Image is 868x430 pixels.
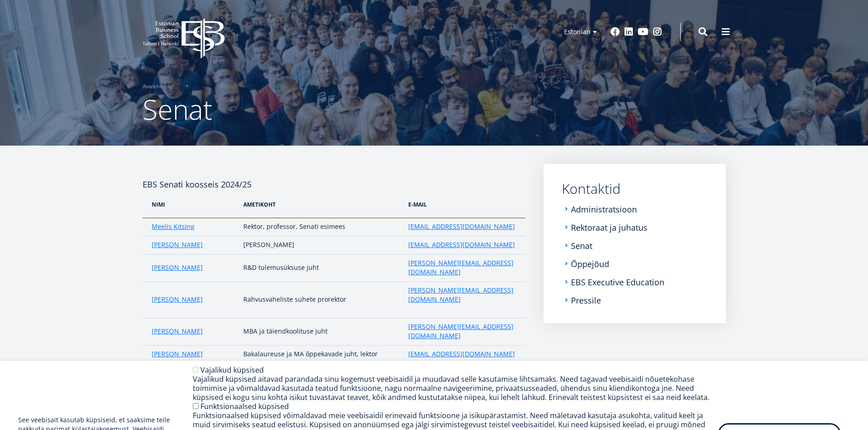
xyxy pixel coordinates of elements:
td: [PERSON_NAME] [239,236,404,254]
td: Rahvusvaheliste suhete prorektor [239,282,404,318]
a: Linkedin [624,27,633,36]
a: [EMAIL_ADDRESS][DOMAIN_NAME] [408,349,515,359]
a: Facebook [611,27,620,36]
th: NIMI [143,191,239,218]
a: Instagram [653,27,662,36]
a: Administratsioon [571,205,637,214]
a: [PERSON_NAME][EMAIL_ADDRESS][DOMAIN_NAME] [408,286,516,304]
a: [PERSON_NAME] [152,263,203,272]
label: Vajalikud küpsised [200,365,264,375]
a: Avaleht [143,82,162,91]
a: Rektoraat ja juhatus [571,223,647,232]
h4: EBS Senati koosseis 2024/25 [143,164,525,191]
label: Funktsionaalsed küpsised [200,401,289,411]
a: [PERSON_NAME] [152,327,203,336]
span: Senat [143,91,212,128]
a: [PERSON_NAME] [152,349,203,359]
a: [PERSON_NAME] [152,240,203,249]
div: Vajalikud küpsised aitavad parandada sinu kogemust veebisaidil ja muudavad selle kasutamise lihts... [193,374,718,402]
a: Õppejõud [571,259,609,268]
td: R&D tulemusüksuse juht [239,254,404,282]
a: [EMAIL_ADDRESS][DOMAIN_NAME] [408,240,515,249]
th: AMetikoht [239,191,404,218]
a: Pressile [571,296,601,305]
th: e-Mail [404,191,525,218]
a: Meelis Kitsing [152,222,195,231]
a: [EMAIL_ADDRESS][DOMAIN_NAME] [408,222,515,231]
a: [PERSON_NAME] [152,295,203,304]
td: Bakalaureuse ja MA õppekavade juht, lektor [239,345,404,364]
td: Rektor, professor, Senati esimees [239,218,404,236]
a: EBS Executive Education [571,278,664,287]
a: Youtube [638,27,648,36]
a: Kontaktid [562,182,708,196]
a: [PERSON_NAME][EMAIL_ADDRESS][DOMAIN_NAME] [408,258,516,277]
a: Senat [571,241,592,250]
td: MBA ja täiendkoolituse juht [239,318,404,345]
a: [PERSON_NAME][EMAIL_ADDRESS][DOMAIN_NAME] [408,322,516,340]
